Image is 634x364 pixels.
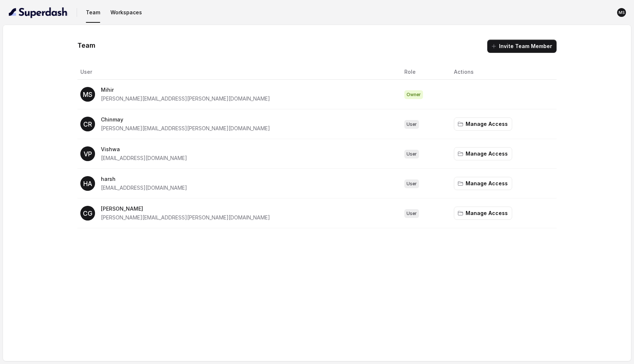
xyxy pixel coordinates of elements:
[454,177,512,190] button: Manage Access
[404,209,419,218] span: User
[101,185,187,191] span: [EMAIL_ADDRESS][DOMAIN_NAME]
[487,40,557,53] button: Invite Team Member
[404,179,419,188] span: User
[101,214,270,221] span: [PERSON_NAME][EMAIL_ADDRESS][PERSON_NAME][DOMAIN_NAME]
[101,125,270,131] span: [PERSON_NAME][EMAIL_ADDRESS][PERSON_NAME][DOMAIN_NAME]
[101,85,270,94] p: Mihir
[108,6,145,19] button: Workspaces
[101,204,270,213] p: [PERSON_NAME]
[9,7,68,18] img: light.svg
[101,155,187,161] span: [EMAIL_ADDRESS][DOMAIN_NAME]
[83,6,103,19] button: Team
[101,115,270,124] p: Chinmay
[619,10,625,15] text: MS
[398,65,448,80] th: Role
[454,147,512,160] button: Manage Access
[454,207,512,220] button: Manage Access
[101,175,187,183] p: harsh
[83,120,92,128] text: CR
[404,150,419,159] span: User
[83,91,92,98] text: MS
[454,117,512,131] button: Manage Access
[77,65,398,80] th: User
[404,90,423,99] span: Owner
[448,65,557,80] th: Actions
[83,210,92,217] text: CG
[84,150,92,158] text: VP
[101,95,270,102] span: [PERSON_NAME][EMAIL_ADDRESS][PERSON_NAME][DOMAIN_NAME]
[77,40,95,51] h1: Team
[101,145,187,154] p: Vishwa
[83,180,92,188] text: HA
[404,120,419,129] span: User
